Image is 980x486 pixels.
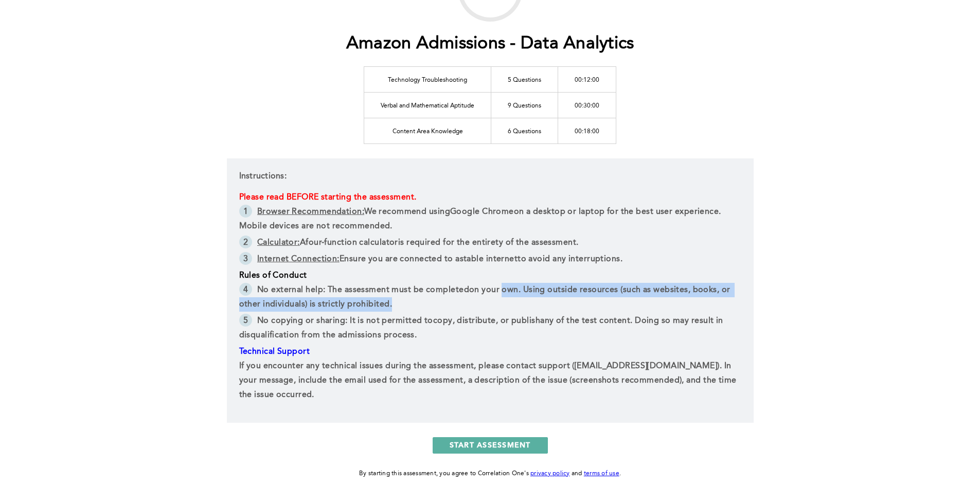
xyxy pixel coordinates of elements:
[297,239,299,247] u: :
[491,92,558,118] td: 9 Questions
[584,471,619,477] a: terms of use
[239,193,417,202] strong: Please read BEFORE starting the assessment.
[239,272,307,280] strong: Rules of Conduct
[530,471,570,477] a: privacy policy
[239,205,741,236] li: We recommend using on a desktop or laptop for the best user experience. Mobile devices are not re...
[491,66,558,92] td: 5 Questions
[257,317,345,325] strong: No copying or sharing
[257,239,297,247] u: Calculator
[558,118,616,143] td: 00:18:00
[364,118,491,143] td: Content Area Knowledge
[491,118,558,143] td: 6 Questions
[558,66,616,92] td: 00:12:00
[227,158,754,423] div: Instructions:
[257,208,364,216] u: Browser Recommendation:
[346,33,634,55] h1: Amazon Admissions - Data Analytics
[257,286,323,294] strong: No external help
[306,239,398,247] strong: four-function calculator
[239,283,741,314] li: : The assessment must be completed . Using outside resources (such as websites, books, or other i...
[239,359,741,402] p: If you encounter any technical issues during the assessment, please contact support ([EMAIL_ADDRE...
[469,286,519,294] strong: on your own
[433,437,548,454] button: START ASSESSMENT
[239,314,741,345] li: : It is not permitted to any of the test content. Doing so may result in disqualification from th...
[359,468,621,479] div: By starting this assessment, you agree to Correlation One's and .
[337,255,339,263] u: :
[558,92,616,118] td: 00:30:00
[239,348,310,356] strong: Technical Support
[364,92,491,118] td: Verbal and Mathematical Aptitude
[364,66,491,92] td: Technology Troubleshooting
[239,236,741,252] li: A is required for the entirety of the assessment.
[460,255,518,263] strong: stable internet
[433,317,540,325] strong: copy, distribute, or publish
[239,252,741,268] li: Ensure you are connected to a to avoid any interruptions.
[450,208,514,216] strong: Google Chrome
[257,255,337,263] u: Internet Connection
